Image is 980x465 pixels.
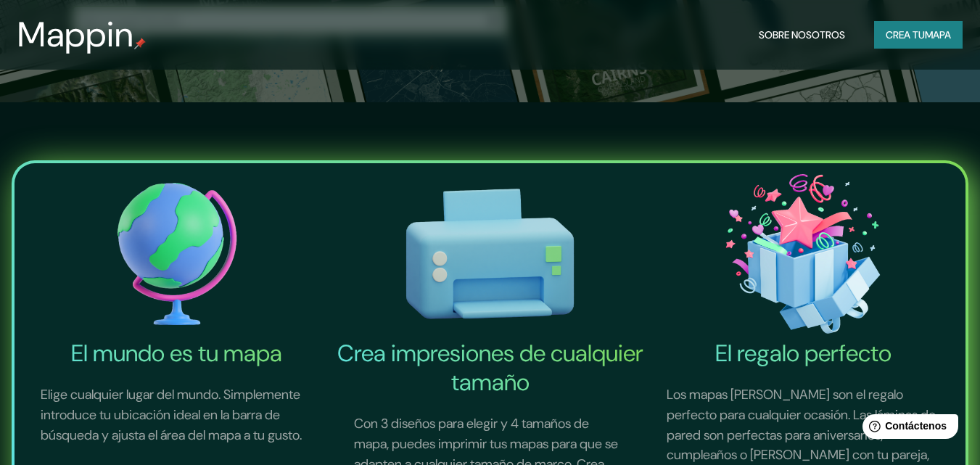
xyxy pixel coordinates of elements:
button: Crea tumapa [874,21,963,49]
font: El mundo es tu mapa [71,338,282,369]
img: Crea impresiones de cualquier tamaño-icono [337,169,644,339]
font: El regalo perfecto [715,338,892,369]
font: Elige cualquier lugar del mundo. Simplemente introduce tu ubicación ideal en la barra de búsqueda... [41,386,302,443]
img: El icono del regalo perfecto [649,169,957,339]
font: mapa [925,28,951,41]
font: Sobre nosotros [759,28,845,41]
iframe: Lanzador de widgets de ayuda [851,408,964,449]
font: Crea tu [886,28,925,41]
font: Crea impresiones de cualquier tamaño [337,338,643,398]
img: pin de mapeo [134,38,146,49]
button: Sobre nosotros [753,21,851,49]
font: Mappin [17,12,134,57]
img: El mundo es tu icono de mapa [23,169,331,339]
